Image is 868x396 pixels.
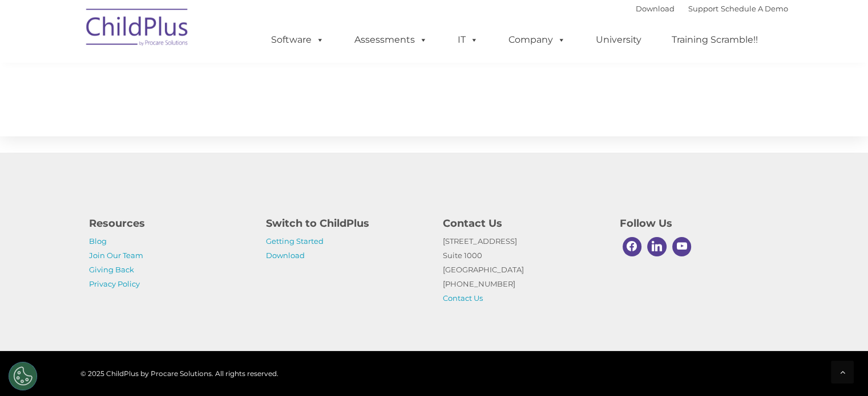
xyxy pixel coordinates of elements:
h4: Switch to ChildPlus [266,215,426,231]
a: Software [260,28,336,51]
a: Linkedin [644,234,669,259]
a: Download [266,251,305,260]
a: Blog [89,236,107,246]
a: Schedule A Demo [721,4,788,13]
a: Training Scramble!! [660,28,769,51]
a: Privacy Policy [89,279,140,288]
p: [STREET_ADDRESS] Suite 1000 [GEOGRAPHIC_DATA] [PHONE_NUMBER] [443,234,603,305]
a: IT [446,28,490,51]
a: Company [497,28,577,51]
a: Youtube [669,234,695,259]
a: Contact Us [443,293,483,303]
h4: Follow Us [620,215,780,231]
span: Last name [159,75,193,84]
span: Phone number [159,122,207,130]
h4: Resources [89,215,249,231]
a: University [584,28,653,51]
h4: Contact Us [443,215,603,231]
iframe: Chat Widget [682,273,868,396]
a: Download [636,4,675,13]
font: | [636,4,788,13]
a: Getting Started [266,236,324,246]
span: © 2025 ChildPlus by Procare Solutions. All rights reserved. [80,369,278,378]
a: Facebook [620,234,645,259]
a: Giving Back [89,265,134,274]
a: Assessments [343,28,439,51]
img: ChildPlus by Procare Solutions [80,1,195,58]
a: Join Our Team [89,251,143,260]
button: Cookies Settings [9,362,37,390]
a: Support [688,4,718,13]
